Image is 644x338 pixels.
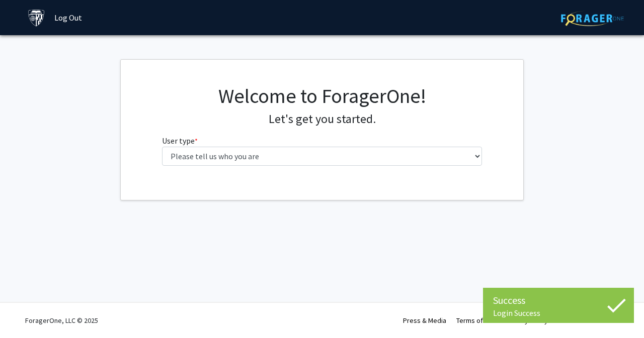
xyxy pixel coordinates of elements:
[162,84,482,108] h1: Welcome to ForagerOne!
[28,9,45,27] img: Johns Hopkins University Logo
[25,303,98,338] div: ForagerOne, LLC © 2025
[403,316,446,325] a: Press & Media
[561,11,624,26] img: ForagerOne Logo
[456,316,496,325] a: Terms of Use
[493,293,624,308] div: Success
[162,112,482,127] h4: Let's get you started.
[162,135,198,147] label: User type
[493,308,624,318] div: Login Success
